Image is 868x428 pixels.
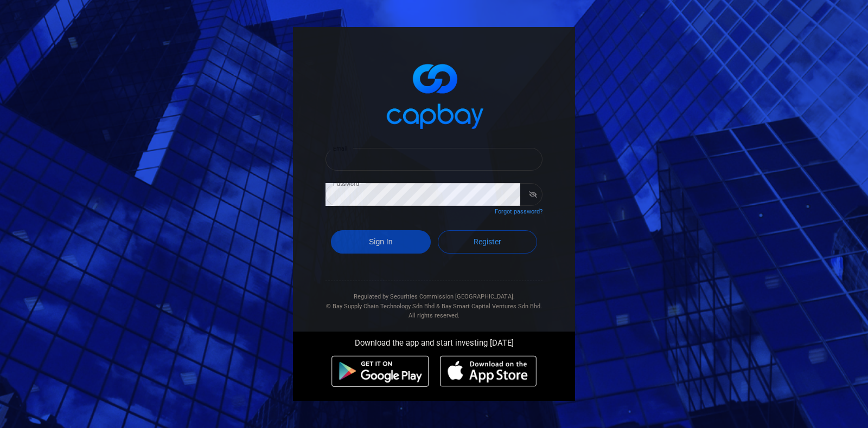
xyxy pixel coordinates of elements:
img: android [331,355,429,387]
img: ios [440,355,537,387]
a: Forgot password? [495,208,542,215]
div: Regulated by Securities Commission [GEOGRAPHIC_DATA]. & All rights reserved. [325,281,542,321]
label: Password [333,180,359,188]
span: © Bay Supply Chain Technology Sdn Bhd [326,303,435,310]
a: Register [438,230,538,254]
img: logo [380,54,488,135]
label: Email [333,145,347,153]
span: Register [474,237,501,246]
button: Sign In [331,230,431,254]
div: Download the app and start investing [DATE] [285,332,583,350]
span: Bay Smart Capital Ventures Sdn Bhd. [442,303,542,310]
